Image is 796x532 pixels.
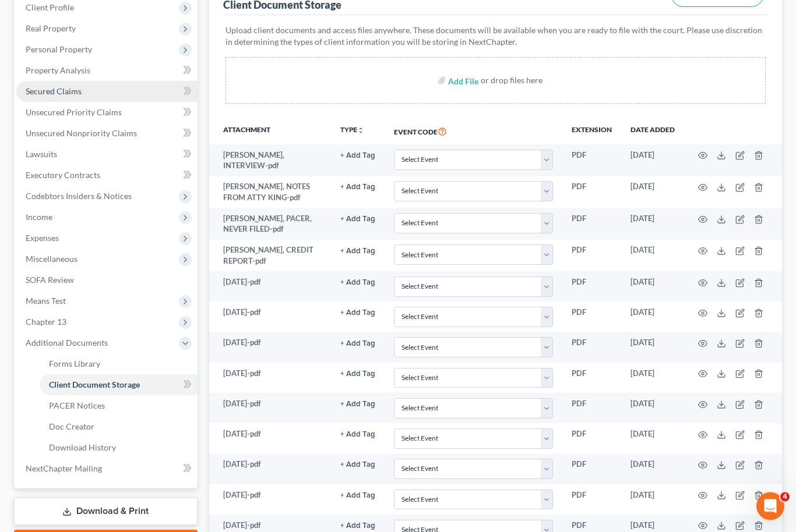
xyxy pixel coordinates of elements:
button: + Add Tag [340,341,375,348]
span: Income [26,212,52,222]
a: + Add Tag [340,338,375,349]
button: + Add Tag [340,279,375,287]
span: Lawsuits [26,150,57,159]
td: PDF [562,272,621,302]
span: NextChapter Mailing [26,464,102,474]
td: PDF [562,455,621,485]
td: [PERSON_NAME], NOTES FROM ATTY KING-pdf [209,177,331,209]
a: + Add Tag [340,277,375,288]
td: PDF [562,485,621,515]
button: + Add Tag [340,462,375,469]
td: [DATE] [621,208,684,240]
th: Extension [562,118,621,145]
td: [DATE]-pdf [209,333,331,363]
td: [DATE]-pdf [209,302,331,332]
a: SOFA Review [16,270,198,291]
a: + Add Tag [340,182,375,193]
td: [DATE]-pdf [209,455,331,485]
td: [DATE] [621,363,684,393]
button: + Add Tag [340,216,375,224]
td: [DATE] [621,485,684,515]
span: Secured Claims [26,87,82,97]
a: Lawsuits [16,144,198,165]
button: + Add Tag [340,184,375,191]
td: [DATE] [621,240,684,272]
td: [DATE] [621,455,684,485]
a: + Add Tag [340,307,375,318]
td: PDF [562,333,621,363]
span: Property Analysis [26,66,90,76]
button: + Add Tag [340,492,375,500]
a: Unsecured Priority Claims [16,102,198,123]
td: PDF [562,363,621,393]
button: + Add Tag [340,401,375,409]
a: Unsecured Nonpriority Claims [16,123,198,144]
button: + Add Tag [340,248,375,256]
td: [DATE] [621,302,684,332]
span: SOFA Review [26,275,74,285]
button: + Add Tag [340,431,375,439]
a: + Add Tag [340,429,375,440]
a: + Add Tag [340,150,375,161]
a: + Add Tag [340,245,375,256]
a: Property Analysis [16,61,198,81]
td: [DATE] [621,333,684,363]
td: PDF [562,424,621,454]
a: + Add Tag [340,459,375,470]
td: [DATE] [621,177,684,209]
td: [DATE]-pdf [209,424,331,454]
a: Executory Contracts [16,165,198,186]
a: Download History [40,438,198,459]
td: PDF [562,302,621,332]
span: Forms Library [49,359,100,369]
a: + Add Tag [340,490,375,501]
td: PDF [562,208,621,240]
td: [DATE]-pdf [209,485,331,515]
span: PACER Notices [49,401,105,411]
a: Doc Creator [40,417,198,438]
span: Additional Documents [26,338,108,348]
a: Secured Claims [16,81,198,102]
span: Doc Creator [49,422,94,432]
span: Means Test [26,296,66,306]
a: + Add Tag [340,520,375,531]
button: + Add Tag [340,523,375,530]
td: [DATE] [621,393,684,424]
span: 4 [780,492,790,502]
span: Client Profile [26,3,74,13]
a: Download & Print [14,498,198,526]
th: Attachment [209,118,331,145]
td: [DATE]-pdf [209,393,331,424]
span: Unsecured Priority Claims [26,108,122,118]
td: PDF [562,240,621,272]
span: Miscellaneous [26,254,78,264]
span: Real Property [26,24,76,34]
td: [PERSON_NAME], INTERVIEW-pdf [209,145,331,177]
td: PDF [562,177,621,209]
button: + Add Tag [340,152,375,160]
th: Event Code [385,118,562,145]
td: [PERSON_NAME], CREDIT REPORT-pdf [209,240,331,272]
button: + Add Tag [340,310,375,317]
span: Expenses [26,233,59,243]
td: PDF [562,393,621,424]
span: Download History [49,443,116,453]
a: + Add Tag [340,368,375,380]
span: Codebtors Insiders & Notices [26,191,132,201]
td: [DATE] [621,272,684,302]
span: Chapter 13 [26,317,66,327]
span: Client Document Storage [49,380,140,390]
div: or drop files here [481,75,543,87]
td: [PERSON_NAME], PACER, NEVER FILED-pdf [209,208,331,240]
a: Client Document Storage [40,375,198,396]
th: Date added [621,118,684,145]
td: [DATE] [621,424,684,454]
button: + Add Tag [340,371,375,378]
td: [DATE]-pdf [209,272,331,302]
span: Unsecured Nonpriority Claims [26,129,137,139]
a: PACER Notices [40,396,198,417]
a: Forms Library [40,354,198,375]
td: PDF [562,145,621,177]
td: [DATE]-pdf [209,363,331,393]
a: NextChapter Mailing [16,459,198,480]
